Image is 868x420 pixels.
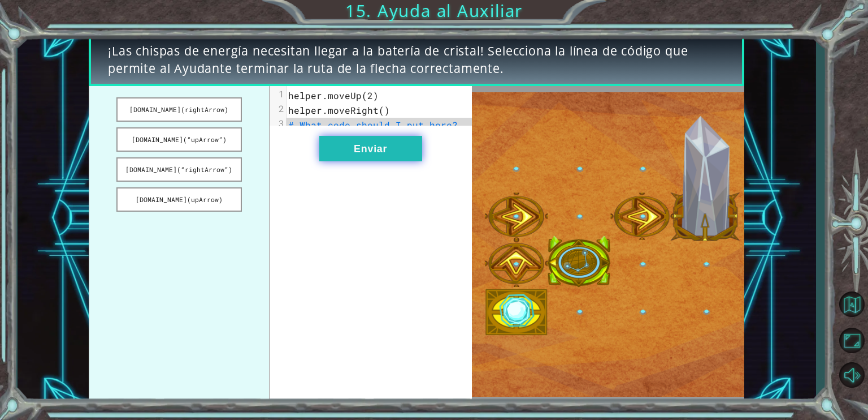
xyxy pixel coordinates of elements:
[116,187,242,212] button: [DOMAIN_NAME](upArrow)
[319,136,422,161] button: Enviar
[270,118,286,129] div: 3
[116,127,242,152] button: [DOMAIN_NAME](“upArrow”)
[288,104,390,116] span: helper.moveRight()
[108,42,725,77] span: ¡Las chispas de energía necesitan llegar a la batería de cristal! Selecciona la línea de código q...
[288,119,458,131] span: # What code should I put here?
[835,325,868,356] button: Maximizar Navegador
[472,92,745,397] img: Interactive Art
[116,157,242,182] button: [DOMAIN_NAME](“rightArrow”)
[288,89,379,101] span: helper.moveUp(2)
[835,288,868,320] button: Volver al Mapa
[270,88,286,100] div: 1
[116,97,242,122] button: [DOMAIN_NAME](rightArrow)
[835,359,868,391] button: Silencio
[270,103,286,114] div: 2
[835,286,868,323] a: Volver al Mapa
